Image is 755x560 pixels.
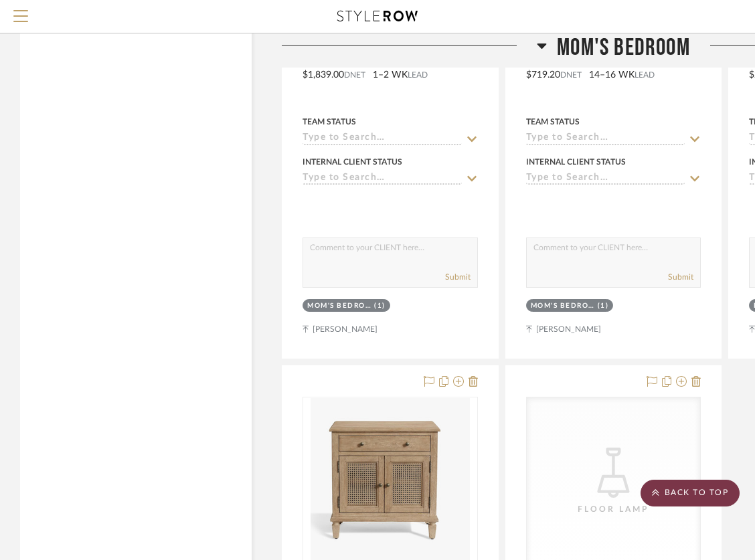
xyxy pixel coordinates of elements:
input: Type to Search… [526,132,685,145]
scroll-to-top-button: BACK TO TOP [641,480,740,506]
div: Internal Client Status [526,156,626,168]
div: Mom's Bedroom [531,301,594,311]
input: Type to Search… [526,173,685,185]
input: Type to Search… [303,173,462,185]
input: Type to Search… [303,132,462,145]
div: Mom's Bedroom [307,301,371,311]
div: Floor Lamp [546,502,680,516]
div: (1) [598,301,609,311]
div: (1) [374,301,386,311]
button: Submit [668,271,693,283]
div: Internal Client Status [303,156,402,168]
span: Mom's Bedroom [557,33,690,62]
div: Team Status [303,116,356,128]
div: Team Status [526,116,580,128]
button: Submit [445,271,471,283]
